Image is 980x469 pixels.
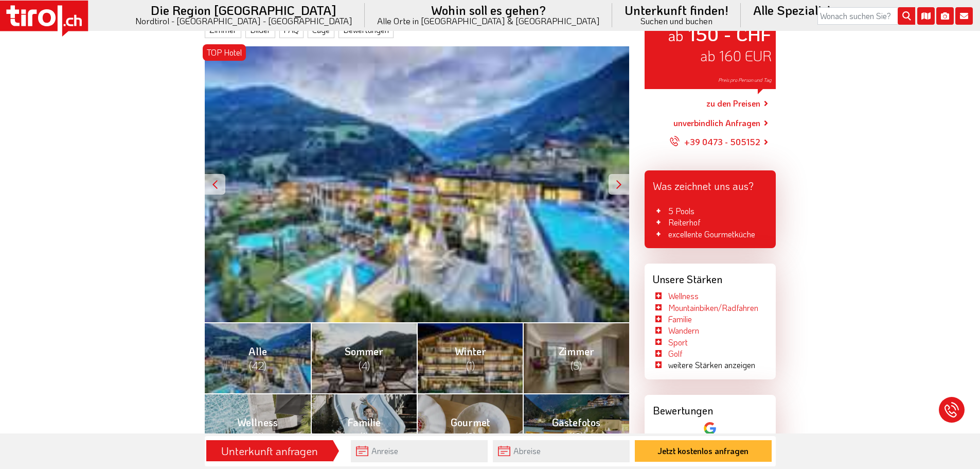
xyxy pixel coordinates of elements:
div: Unterkunft anfragen [209,442,330,460]
div: Bewertungen [645,395,776,422]
div: Was zeichnet uns aus? [645,170,776,197]
span: Winter [455,344,486,372]
a: Winter (1) [417,322,523,393]
a: +39 0473 - 505152 [670,129,760,155]
a: Wandern [668,325,699,336]
li: excellente Gourmetküche [653,229,768,240]
span: Gourmet [451,415,490,443]
i: Karte öffnen [917,7,935,25]
small: ab [668,26,684,45]
small: Nordtirol - [GEOGRAPHIC_DATA] - [GEOGRAPHIC_DATA] [135,16,352,25]
a: Familie (1) [311,393,417,464]
li: weitere Stärken anzeigen [653,359,755,371]
div: Unsere Stärken [645,264,776,290]
span: Zimmer [559,344,594,372]
a: Wellness (11) [205,393,311,464]
small: Alle Orte in [GEOGRAPHIC_DATA] & [GEOGRAPHIC_DATA] [377,16,600,25]
span: (10) [569,430,583,443]
span: Sommer [345,344,383,372]
a: Gästefotos (10) [523,393,629,464]
span: ab 160 EUR [700,46,772,65]
span: Gästefotos [552,415,600,443]
a: Alle (42) [205,322,311,393]
a: Sport [668,337,688,348]
span: Alle [248,344,267,372]
span: (1) [466,359,475,372]
img: google [704,422,716,435]
span: Familie [348,415,381,443]
a: Mountainbiken/Radfahren [668,302,758,313]
a: unverbindlich Anfragen [673,117,760,129]
a: Sommer (4) [311,322,417,393]
li: Reiterhof [653,217,768,228]
span: Preis pro Person und Tag [718,77,772,83]
a: Wellness [668,290,699,301]
i: Fotogalerie [936,7,954,25]
input: Abreise [493,440,630,462]
span: (9) [465,430,476,443]
li: 5 Pools [653,205,768,217]
div: TOP Hotel [203,44,246,61]
i: Kontakt [955,7,973,25]
a: Golf [668,348,682,359]
span: (4) [359,359,370,372]
input: Wonach suchen Sie? [817,7,915,25]
a: Gourmet (9) [417,393,523,464]
span: (5) [571,359,582,372]
a: Familie [668,314,692,324]
button: Jetzt kostenlos anfragen [635,440,772,462]
span: (1) [360,430,368,443]
span: (42) [249,359,266,372]
span: Wellness [237,415,278,443]
a: Zimmer (5) [523,322,629,393]
a: zu den Preisen [706,91,760,117]
small: Suchen und buchen [625,16,728,25]
input: Anreise [351,440,488,462]
span: (11) [252,430,264,443]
